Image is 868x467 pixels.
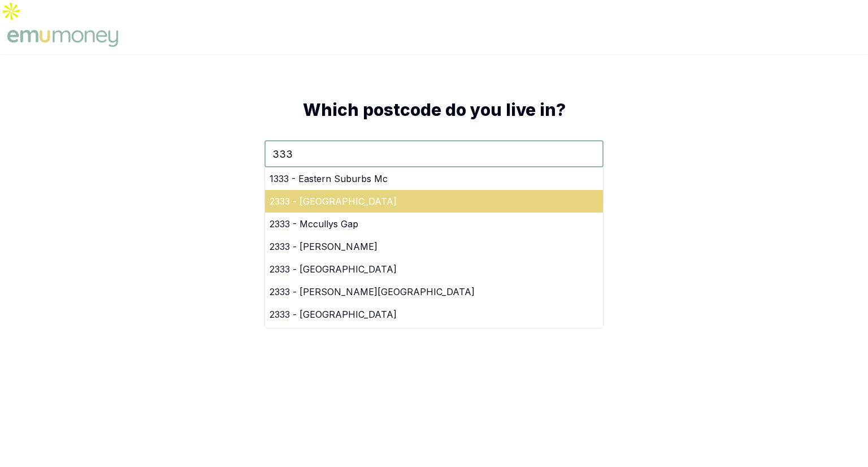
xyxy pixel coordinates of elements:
div: 2333 - [GEOGRAPHIC_DATA] [265,258,603,280]
div: 2333 - [GEOGRAPHIC_DATA] [265,303,603,326]
div: 1333 - Eastern Suburbs Mc [265,167,603,190]
div: 2333 - [GEOGRAPHIC_DATA] [265,326,603,348]
img: Emu Money [5,27,121,50]
div: 2333 - [PERSON_NAME][GEOGRAPHIC_DATA] [265,280,603,303]
h1: Which postcode do you live in? [264,100,604,120]
input: Enter your postcode [264,140,604,167]
div: 2333 - [PERSON_NAME] [265,235,603,258]
div: 2333 - Mccullys Gap [265,213,603,235]
div: 2333 - [GEOGRAPHIC_DATA] [265,190,603,213]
